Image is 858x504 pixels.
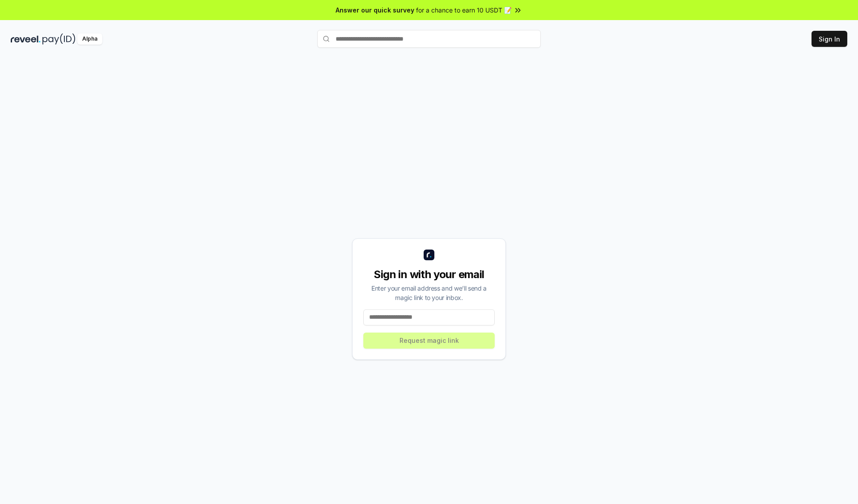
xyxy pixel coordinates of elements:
img: reveel_dark [11,33,41,45]
button: Sign In [812,31,847,47]
img: logo_small [424,250,434,260]
span: Answer our quick survey [336,5,414,15]
img: pay_id [42,33,76,45]
div: Alpha [77,33,102,45]
div: Sign in with your email [363,267,495,282]
div: Enter your email address and we’ll send a magic link to your inbox. [363,283,495,302]
span: for a chance to earn 10 USDT 📝 [416,5,512,15]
